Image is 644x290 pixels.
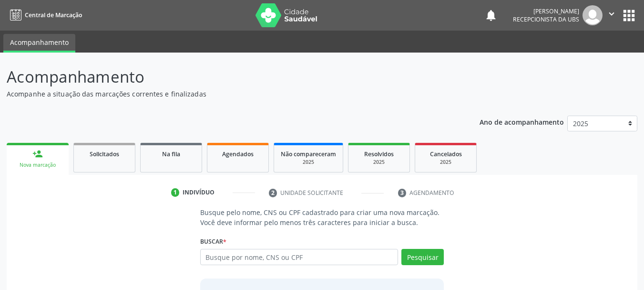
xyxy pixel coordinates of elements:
[183,188,215,197] div: Indivíduo
[281,150,336,158] span: Não compareceram
[401,249,444,265] button: Pesquisar
[364,150,394,158] span: Resolvidos
[621,7,637,24] button: apps
[480,116,564,128] p: Ano de acompanhamento
[513,15,579,23] span: Recepcionista da UBS
[171,188,180,197] div: 1
[222,150,254,158] span: Agendados
[200,249,399,265] input: Busque por nome, CNS ou CPF
[3,34,75,53] a: Acompanhamento
[583,5,603,25] img: img
[13,161,62,169] div: Nova marcação
[200,234,226,249] label: Buscar
[25,11,82,19] span: Central de Marcação
[422,159,470,166] div: 2025
[606,9,617,19] i: 
[484,9,498,22] button: notifications
[32,149,43,159] div: person_add
[7,7,82,23] a: Central de Marcação
[162,150,180,158] span: Na fila
[281,159,336,166] div: 2025
[355,159,403,166] div: 2025
[90,150,119,158] span: Solicitados
[513,7,579,15] div: [PERSON_NAME]
[430,150,462,158] span: Cancelados
[7,89,448,99] p: Acompanhe a situação das marcações correntes e finalizadas
[200,207,444,227] p: Busque pelo nome, CNS ou CPF cadastrado para criar uma nova marcação. Você deve informar pelo men...
[603,5,621,25] button: 
[7,65,448,89] p: Acompanhamento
